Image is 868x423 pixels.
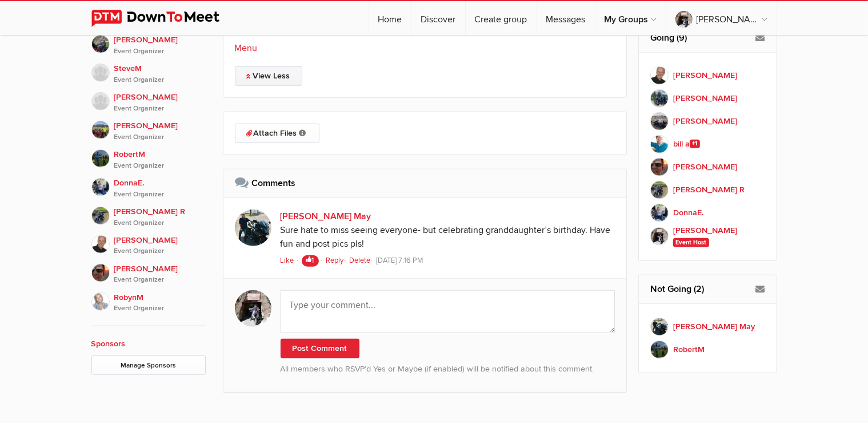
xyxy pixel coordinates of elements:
[235,42,258,54] a: Menu
[235,209,271,246] img: Barb May
[595,1,666,35] a: My Groups
[91,35,110,53] img: John R
[114,34,206,57] span: [PERSON_NAME]
[673,92,737,105] b: [PERSON_NAME]
[91,339,126,349] a: Sponsors
[302,255,319,266] span: 1
[91,64,110,82] img: SteveM
[650,135,669,153] img: bill a
[235,169,615,197] h2: Comments
[91,264,110,282] img: Cindy Barlow
[326,256,348,265] a: Reply
[650,133,765,156] a: bill a+1
[650,318,669,336] img: Barb May
[369,1,411,35] a: Home
[114,291,206,314] span: RobynM
[91,114,206,143] a: [PERSON_NAME]Event Organizer
[673,115,737,128] b: [PERSON_NAME]
[650,179,765,201] a: [PERSON_NAME] R
[91,178,110,196] img: DonnaE.
[114,132,206,143] i: Event Organizer
[114,234,206,257] span: [PERSON_NAME]
[537,1,595,35] a: Messages
[673,69,737,82] b: [PERSON_NAME]
[650,112,669,131] img: Kenneth Manuel
[673,138,700,151] b: bill a
[281,339,359,358] button: Post Comment
[281,223,615,252] div: Sure hate to miss seeing everyone- but celebrating granddaughter’s birthday. Have fun and post pi...
[690,140,700,149] span: +1
[91,200,206,228] a: [PERSON_NAME] REvent Organizer
[412,1,465,35] a: Discover
[650,24,765,52] h2: Going (9)
[650,275,765,303] h2: Not Going (2)
[466,1,537,35] a: Create group
[673,184,745,196] b: [PERSON_NAME] R
[91,292,110,311] img: RobynM
[114,218,206,228] i: Event Organizer
[650,110,765,133] a: [PERSON_NAME]
[114,46,206,57] i: Event Organizer
[650,156,765,179] a: [PERSON_NAME]
[650,227,669,246] img: John P
[91,143,206,171] a: RobertMEvent Organizer
[650,64,765,87] a: [PERSON_NAME]
[281,256,294,265] span: Like
[114,62,206,85] span: SteveM
[650,87,765,110] a: [PERSON_NAME]
[91,149,110,168] img: RobertM
[114,104,206,114] i: Event Organizer
[91,10,237,27] img: DownToMeet
[235,66,302,86] a: View Less
[281,256,296,265] a: Like
[114,263,206,286] span: [PERSON_NAME]
[650,338,765,361] a: RobertM
[91,355,206,375] a: Manage Sponsors
[650,158,669,176] img: Cindy Barlow
[91,57,206,85] a: SteveMEvent Organizer
[650,315,765,338] a: [PERSON_NAME] May
[114,120,206,143] span: [PERSON_NAME]
[91,257,206,286] a: [PERSON_NAME]Event Organizer
[114,91,206,114] span: [PERSON_NAME]
[114,303,206,314] i: Event Organizer
[114,161,206,171] i: Event Organizer
[666,1,777,35] a: [PERSON_NAME]
[114,177,206,200] span: DonnaE.
[350,256,375,265] a: Delete
[91,92,110,110] img: Kathy A
[91,121,110,139] img: Corey G
[377,256,423,265] span: [DATE] 7:16 PM
[650,201,765,224] a: DonnaE.
[673,321,755,333] b: [PERSON_NAME] May
[673,161,737,173] b: [PERSON_NAME]
[91,171,206,200] a: DonnaE.Event Organizer
[114,275,206,285] i: Event Organizer
[114,75,206,85] i: Event Organizer
[91,85,206,114] a: [PERSON_NAME]Event Organizer
[91,28,206,57] a: [PERSON_NAME]Event Organizer
[91,286,206,314] a: RobynMEvent Organizer
[673,207,704,219] b: DonnaE.
[91,235,110,254] img: John Rhodes
[673,224,737,237] b: [PERSON_NAME]
[114,148,206,171] span: RobertM
[114,189,206,200] i: Event Organizer
[650,224,765,249] a: [PERSON_NAME] Event Host
[650,181,669,199] img: Reagan R
[650,89,669,108] img: Dennis J
[650,66,669,85] img: John Rhodes
[281,363,615,375] p: All members who RSVP’d Yes or Maybe (if enabled) will be notified about this comment.
[235,124,319,143] a: Attach Files
[650,341,669,359] img: RobertM
[650,204,669,222] img: DonnaE.
[91,228,206,257] a: [PERSON_NAME]Event Organizer
[114,246,206,256] i: Event Organizer
[673,238,709,247] span: Event Host
[281,211,371,222] a: [PERSON_NAME] May
[673,343,705,356] b: RobertM
[114,205,206,228] span: [PERSON_NAME] R
[91,207,110,225] img: Reagan R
